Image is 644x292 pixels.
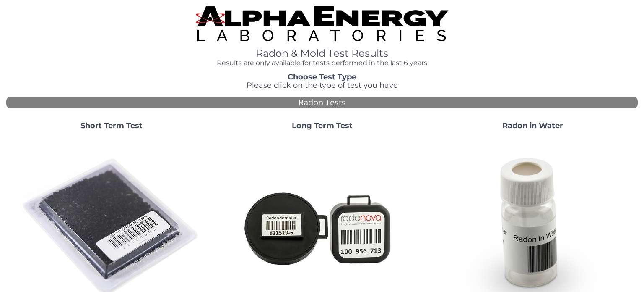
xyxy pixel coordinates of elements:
[292,121,353,130] strong: Long Term Test
[80,121,143,130] strong: Short Term Test
[196,48,448,59] h1: Radon & Mold Test Results
[502,121,563,130] strong: Radon in Water
[288,72,356,82] strong: Choose Test Type
[247,81,398,90] span: Please click on the type of test you have
[196,6,448,41] img: TightCrop.jpg
[196,59,448,67] h4: Results are only available for tests performed in the last 6 years
[6,97,638,109] div: Radon Tests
